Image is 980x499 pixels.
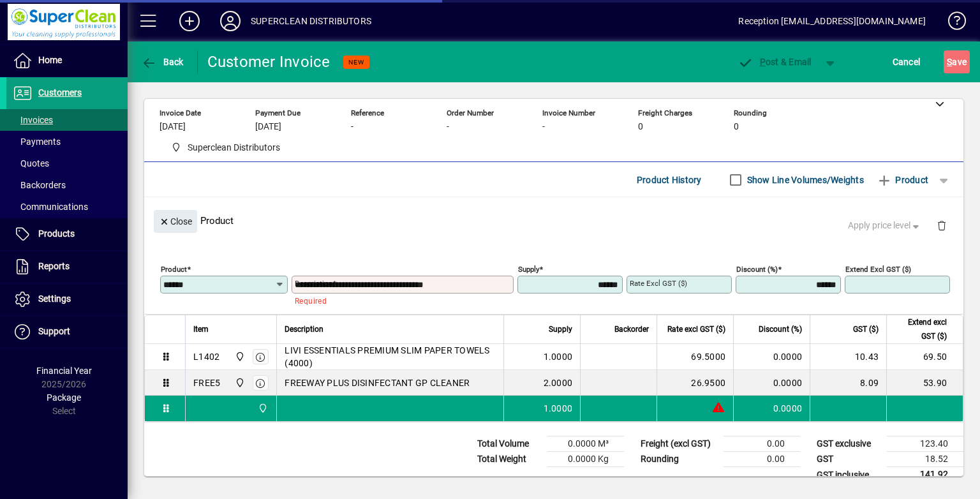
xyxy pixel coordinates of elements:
td: 18.52 [887,452,963,467]
div: 69.5000 [665,350,725,363]
span: Extend excl GST ($) [895,315,947,343]
span: ost & Email [738,57,812,67]
a: Payments [6,131,128,153]
a: Products [6,218,128,250]
span: - [542,122,545,132]
span: Home [38,55,62,65]
td: Total Weight [471,452,547,467]
button: Back [138,50,187,73]
div: L1402 [193,350,219,363]
button: Add [169,10,210,33]
app-page-header-button: Close [151,215,200,227]
a: Knowledge Base [939,3,964,44]
mat-label: Product [161,265,187,274]
a: Support [6,316,128,348]
span: Superclean Distributors [232,350,246,364]
a: Quotes [6,153,128,174]
span: Rate excl GST ($) [667,322,725,336]
mat-error: Required [295,294,503,307]
a: Settings [6,283,128,315]
span: P [760,57,766,67]
div: SUPERCLEAN DISTRIBUTORS [251,11,371,31]
td: 0.00 [724,452,800,467]
span: Backorders [13,180,66,190]
span: ave [947,52,967,72]
span: - [447,122,449,132]
span: 1.0000 [544,402,573,415]
span: GST ($) [853,322,879,336]
div: Customer Invoice [207,52,330,72]
span: Customers [38,87,82,98]
td: GST inclusive [810,467,887,483]
td: 0.00 [724,436,800,452]
span: [DATE] [160,122,186,132]
div: FREE5 [193,376,220,389]
td: 69.50 [886,344,963,370]
span: Back [141,57,184,67]
span: Support [38,326,70,336]
button: Profile [210,10,251,33]
span: Communications [13,202,88,212]
span: 1.0000 [544,350,573,363]
td: 0.0000 [733,396,810,421]
td: 0.0000 M³ [547,436,624,452]
label: Show Line Volumes/Weights [745,174,864,186]
span: 0 [638,122,643,132]
span: Package [47,392,81,403]
button: Product History [632,168,707,191]
a: Backorders [6,174,128,196]
app-page-header-button: Delete [926,220,957,231]
app-page-header-button: Back [128,50,198,73]
span: Discount (%) [759,322,802,336]
td: 0.0000 [733,344,810,370]
a: Invoices [6,109,128,131]
span: Financial Year [36,366,92,376]
span: Superclean Distributors [188,141,280,154]
span: Superclean Distributors [255,401,269,415]
mat-label: Extend excl GST ($) [845,265,911,274]
td: 8.09 [810,370,886,396]
span: Description [285,322,323,336]
span: Settings [38,294,71,304]
span: Close [159,211,192,232]
div: Product [144,197,963,244]
span: Superclean Distributors [232,376,246,390]
td: Rounding [634,452,724,467]
span: 2.0000 [544,376,573,389]
span: S [947,57,952,67]
button: Cancel [889,50,924,73]
div: Reception [EMAIL_ADDRESS][DOMAIN_NAME] [738,11,926,31]
td: 141.92 [887,467,963,483]
td: Freight (excl GST) [634,436,724,452]
mat-label: Supply [518,265,539,274]
td: 0.0000 Kg [547,452,624,467]
button: Delete [926,210,957,241]
span: Supply [549,322,572,336]
a: Reports [6,251,128,283]
span: Quotes [13,158,49,168]
span: Item [193,322,209,336]
a: Home [6,45,128,77]
mat-label: Description [295,279,332,288]
button: Post & Email [731,50,818,73]
button: Close [154,210,197,233]
span: [DATE] [255,122,281,132]
td: 10.43 [810,344,886,370]
mat-label: Rate excl GST ($) [630,279,687,288]
span: Superclean Distributors [166,140,285,156]
td: 53.90 [886,370,963,396]
td: 0.0000 [733,370,810,396]
span: 0 [734,122,739,132]
mat-label: Discount (%) [736,265,778,274]
button: Save [944,50,970,73]
span: Apply price level [848,219,922,232]
span: - [351,122,353,132]
td: GST [810,452,887,467]
span: Cancel [893,52,921,72]
span: Reports [38,261,70,271]
td: GST exclusive [810,436,887,452]
button: Apply price level [843,214,927,237]
span: Invoices [13,115,53,125]
span: FREEWAY PLUS DISINFECTANT GP CLEANER [285,376,470,389]
span: Payments [13,137,61,147]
